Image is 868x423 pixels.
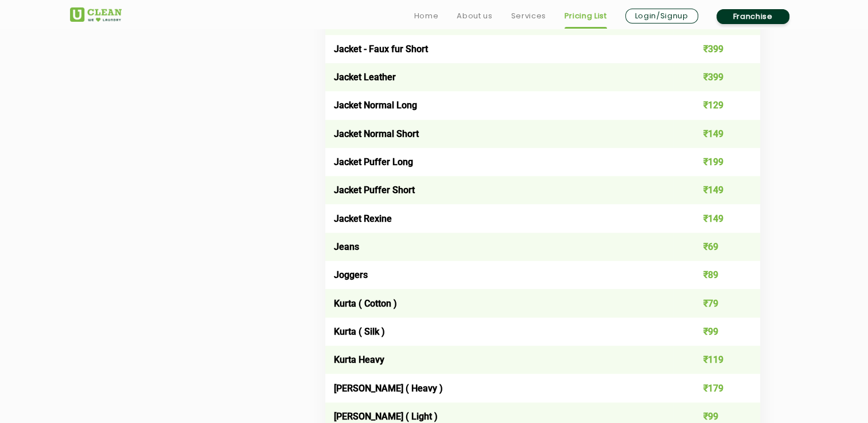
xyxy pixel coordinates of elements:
td: Jacket Puffer Long [325,148,674,176]
td: ₹149 [673,176,760,204]
td: Joggers [325,261,674,289]
a: Login/Signup [625,9,698,23]
td: ₹119 [673,346,760,374]
td: ₹399 [673,35,760,63]
img: UClean Laundry and Dry Cleaning [70,7,122,22]
td: Jeans [325,233,674,261]
td: ₹99 [673,318,760,346]
td: Jacket - Faux fur Short [325,35,674,63]
a: Franchise [717,9,789,24]
td: ₹129 [673,91,760,119]
td: Kurta ( Cotton ) [325,289,674,317]
td: ₹89 [673,261,760,289]
td: Jacket Puffer Short [325,176,674,204]
a: Home [414,9,439,23]
td: Jacket Normal Long [325,91,674,119]
td: Jacket Normal Short [325,120,674,148]
td: ₹149 [673,204,760,232]
td: ₹399 [673,63,760,91]
td: ₹179 [673,374,760,402]
a: Pricing List [565,9,607,23]
td: ₹199 [673,148,760,176]
a: About us [457,9,492,23]
td: Kurta Heavy [325,346,674,374]
td: ₹69 [673,233,760,261]
td: Jacket Rexine [325,204,674,232]
a: Services [511,9,546,23]
td: [PERSON_NAME] ( Heavy ) [325,374,674,402]
td: ₹149 [673,120,760,148]
td: Jacket Leather [325,63,674,91]
td: ₹79 [673,289,760,317]
td: Kurta ( Silk ) [325,318,674,346]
